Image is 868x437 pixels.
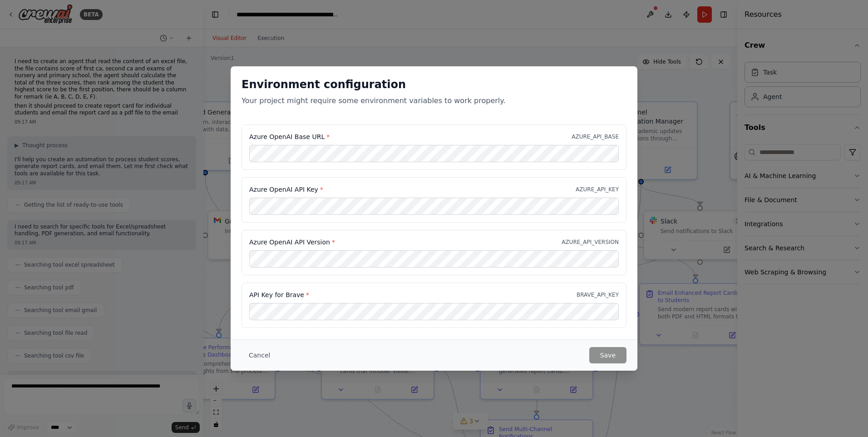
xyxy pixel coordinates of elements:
p: AZURE_API_VERSION [562,238,619,246]
label: Azure OpenAI API Key [249,185,323,194]
h2: Environment configuration [242,77,626,92]
label: API Key for Brave [249,290,309,299]
p: Your project might require some environment variables to work properly. [242,95,626,106]
p: BRAVE_API_KEY [577,291,619,298]
label: Azure OpenAI API Version [249,238,335,247]
button: Cancel [242,347,277,363]
p: AZURE_API_BASE [572,133,619,140]
button: Save [589,347,626,363]
p: AZURE_API_KEY [576,186,619,193]
label: Azure OpenAI Base URL [249,132,330,141]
